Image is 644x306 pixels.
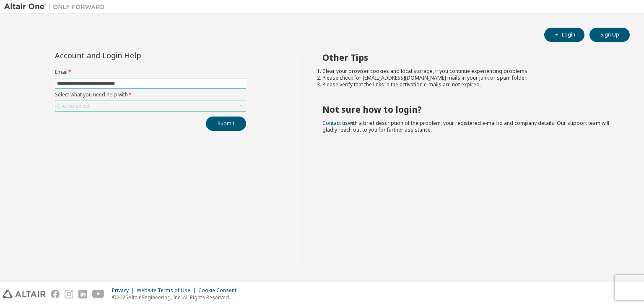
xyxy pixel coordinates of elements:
[198,287,241,294] div: Cookie Consent
[322,119,348,127] a: Contact us
[57,103,90,109] div: Click to select
[92,290,104,298] img: youtube.svg
[51,290,60,298] img: facebook.svg
[55,91,246,98] label: Select what you need help with
[322,81,615,88] li: Please verify that the links in the activation e-mails are not expired.
[544,28,584,42] button: Login
[322,75,615,81] li: Please check for [EMAIL_ADDRESS][DOMAIN_NAME] mails in your junk or spam folder.
[55,101,246,111] div: Click to select
[137,287,198,294] div: Website Terms of Use
[55,52,208,59] div: Account and Login Help
[3,290,46,298] img: altair_logo.svg
[65,290,73,298] img: instagram.svg
[4,3,109,11] img: Altair One
[112,287,137,294] div: Privacy
[322,119,609,133] span: with a brief description of the problem, your registered e-mail id and company details. Our suppo...
[322,68,615,75] li: Clear your browser cookies and local storage, if you continue experiencing problems.
[55,69,246,75] label: Email
[322,52,615,63] h2: Other Tips
[78,290,87,298] img: linkedin.svg
[112,294,241,301] p: © 2025 Altair Engineering, Inc. All Rights Reserved.
[589,28,630,42] button: Sign Up
[322,104,615,115] h2: Not sure how to login?
[206,117,246,131] button: Submit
